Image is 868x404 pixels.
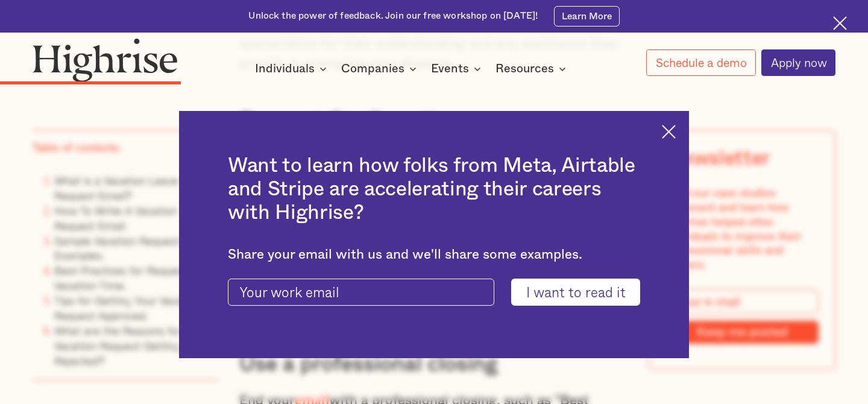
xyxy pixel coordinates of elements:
div: Resources [495,62,570,76]
a: Learn More [554,6,619,27]
div: Individuals [255,62,330,76]
div: Companies [341,62,404,76]
h2: Want to learn how folks from Meta, Airtable and Stripe are accelerating their careers with Highrise? [228,154,640,225]
img: Cross icon [662,125,676,139]
div: Resources [495,62,554,76]
div: Events [431,62,469,76]
div: Unlock the power of feedback. Join our free workshop on [DATE]! [248,10,538,22]
input: Your work email [228,279,494,306]
a: Apply now [761,49,835,76]
div: Events [431,62,485,76]
form: current-ascender-blog-article-modal-form [228,279,640,306]
img: Highrise logo [33,38,178,82]
div: Individuals [255,62,315,76]
input: I want to read it [511,279,640,306]
div: Companies [341,62,420,76]
div: Share your email with us and we'll share some examples. [228,247,640,263]
a: Schedule a demo [646,49,755,76]
img: Cross icon [833,16,847,30]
